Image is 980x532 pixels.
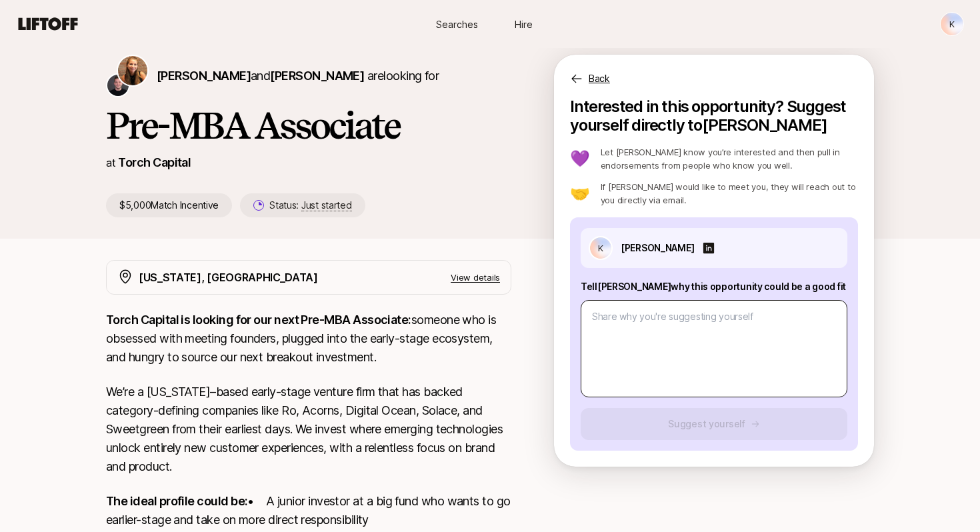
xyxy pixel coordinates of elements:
[570,185,590,201] p: 🤝
[106,313,411,327] strong: Torch Capital is looking for our next Pre-MBA Associate:
[601,180,858,207] p: If [PERSON_NAME] would like to meet you, they will reach out to you directly via email.
[949,16,955,32] p: K
[270,69,364,83] span: [PERSON_NAME]
[940,12,964,36] button: K
[157,69,251,83] span: [PERSON_NAME]
[106,494,247,508] strong: The ideal profile could be:
[118,56,147,85] img: Katie Reiner
[139,269,318,286] p: [US_STATE], [GEOGRAPHIC_DATA]
[581,279,847,295] p: Tell [PERSON_NAME] why this opportunity could be a good fit
[570,97,858,135] p: Interested in this opportunity? Suggest yourself directly to [PERSON_NAME]
[570,151,590,167] p: 💜
[269,197,351,213] p: Status:
[601,145,858,172] p: Let [PERSON_NAME] know you’re interested and then pull in endorsements from people who know you w...
[301,199,352,211] span: Just started
[106,154,115,171] p: at
[589,71,610,87] p: Back
[251,69,364,83] span: and
[106,105,511,145] h1: Pre-MBA Associate
[490,12,557,37] a: Hire
[118,155,191,169] a: Torch Capital
[106,383,511,476] p: We’re a [US_STATE]–based early-stage venture firm that has backed category-defining companies lik...
[598,240,603,256] p: K
[106,311,511,367] p: someone who is obsessed with meeting founders, plugged into the early-stage ecosystem, and hungry...
[451,271,500,284] p: View details
[107,75,129,96] img: Christopher Harper
[515,17,533,31] span: Hire
[436,17,478,31] span: Searches
[106,193,232,217] p: $5,000 Match Incentive
[157,67,439,85] p: are looking for
[621,240,694,256] p: [PERSON_NAME]
[423,12,490,37] a: Searches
